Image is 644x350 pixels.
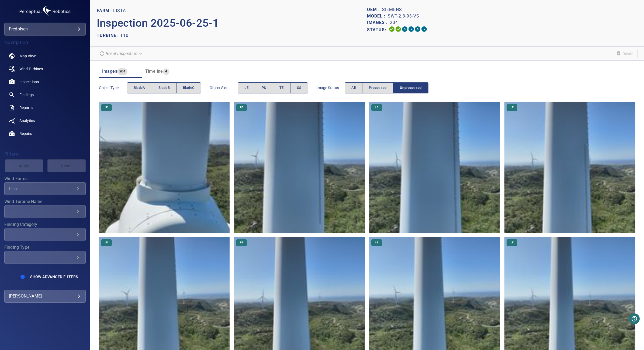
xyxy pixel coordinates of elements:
a: analytics noActive [4,114,86,127]
div: Wind Farms [4,182,86,195]
span: Unprocessed [400,85,422,91]
label: Finding Category [4,222,86,227]
span: PS [262,85,266,91]
p: Lista [113,8,126,14]
a: inspections noActive [4,75,86,88]
button: SS [290,82,308,93]
span: Repairs [19,131,32,136]
a: findings noActive [4,88,86,101]
span: Inspections [19,79,39,85]
button: All [345,82,362,93]
a: reports noActive [4,101,86,114]
span: 4 [163,68,169,75]
div: objectType [127,82,201,93]
p: Images : [367,19,390,26]
div: imageStatus [345,82,428,93]
span: LE [244,85,248,91]
span: Analytics [19,118,35,123]
div: Lista [9,186,75,191]
span: All [351,85,356,91]
span: TE [279,85,284,91]
button: PS [255,82,273,93]
a: map noActive [4,50,86,62]
label: Wind Turbine Name [4,199,86,204]
svg: Classification 0% [421,26,427,32]
button: bladeB [152,82,176,93]
p: T10 [120,32,129,39]
span: Object type [99,85,127,90]
span: Wind Turbines [19,66,43,72]
p: OEM : [367,6,382,13]
button: Unprocessed [393,82,428,93]
span: Show Advanced Filters [30,275,78,279]
span: Unable to delete the inspection due to your user permissions [612,49,638,58]
label: Finding Type [4,245,86,250]
a: windturbines noActive [4,62,86,75]
span: Processed [369,85,386,91]
p: TURBINE: [97,32,120,39]
span: LE [102,241,111,244]
button: Processed [362,82,393,93]
button: TE [273,82,290,93]
span: Reports [19,105,33,110]
svg: Uploading 100% [389,26,395,32]
div: Finding Category [4,228,86,241]
span: LE [507,106,517,109]
span: bladeC [183,85,194,91]
div: Wind Turbine Name [4,205,86,218]
p: 204 [390,19,398,26]
p: Inspection 2025-06-25-1 [97,15,367,31]
div: Reset inspection [97,49,146,58]
p: FARM: [97,8,113,14]
span: LE [372,241,382,244]
p: Status: [367,26,389,34]
button: Show Advanced Filters [27,272,81,281]
p: Model : [367,13,388,19]
span: LE [102,106,111,109]
span: 204 [117,68,127,75]
div: fredolsen [4,23,86,36]
svg: Selecting 0% [401,26,408,32]
svg: Matching 0% [414,26,421,32]
h4: Navigation [4,40,86,45]
span: SS [297,85,302,91]
div: Finding Type [4,251,86,264]
p: Siemens [382,6,402,13]
button: bladeC [176,82,201,93]
button: bladeA [127,82,152,93]
label: Wind Farms [4,177,86,181]
button: LE [238,82,255,93]
span: Timeline [145,69,163,74]
span: bladeB [158,85,170,91]
svg: ML Processing 0% [408,26,414,32]
a: repairs noActive [4,127,86,140]
div: objectSide [238,82,308,93]
svg: Data Formatted 100% [395,26,401,32]
em: Reset inspection [105,51,137,56]
span: bladeA [134,85,145,91]
span: LE [237,106,246,109]
span: Image Status [317,85,345,90]
div: Unable to reset the inspection due to your user permissions [97,49,146,58]
h4: Filters [4,151,86,157]
span: Map View [19,53,36,59]
img: fredolsen-logo [18,4,72,18]
span: LE [372,106,382,109]
span: LE [237,241,246,244]
div: fredolsen [9,25,81,33]
div: [PERSON_NAME] [9,292,81,300]
span: Images [102,69,117,74]
span: Object Side [210,85,238,90]
span: Findings [19,92,34,97]
span: LE [507,241,517,244]
p: SWT-2.3-93-VS [388,13,419,19]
